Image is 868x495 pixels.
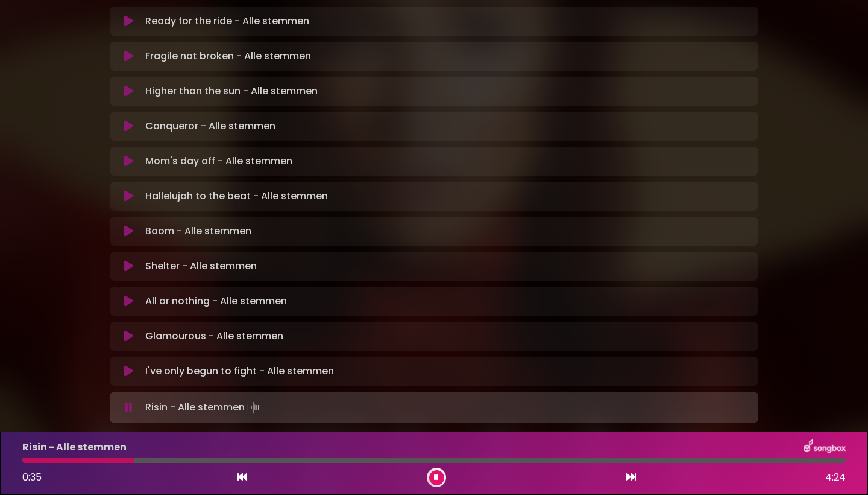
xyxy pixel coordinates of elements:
[145,84,318,98] p: Higher than the sun - Alle stemmen
[145,224,251,238] p: Boom - Alle stemmen
[145,294,287,308] p: All or nothing - Alle stemmen
[145,364,334,378] p: I've only begun to fight - Alle stemmen
[825,470,846,485] span: 4:24
[145,399,262,416] p: Risin - Alle stemmen
[145,119,275,133] p: Conqueror - Alle stemmen
[145,189,328,203] p: Hallelujah to the beat - Alle stemmen
[245,399,262,416] img: waveform4.gif
[145,49,311,63] p: Fragile not broken - Alle stemmen
[22,440,127,455] p: Risin - Alle stemmen
[145,154,292,168] p: Mom's day off - Alle stemmen
[804,439,846,455] img: songbox-logo-white.png
[22,470,42,484] span: 0:35
[145,329,283,343] p: Glamourous - Alle stemmen
[145,14,309,28] p: Ready for the ride - Alle stemmen
[145,259,257,273] p: Shelter - Alle stemmen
